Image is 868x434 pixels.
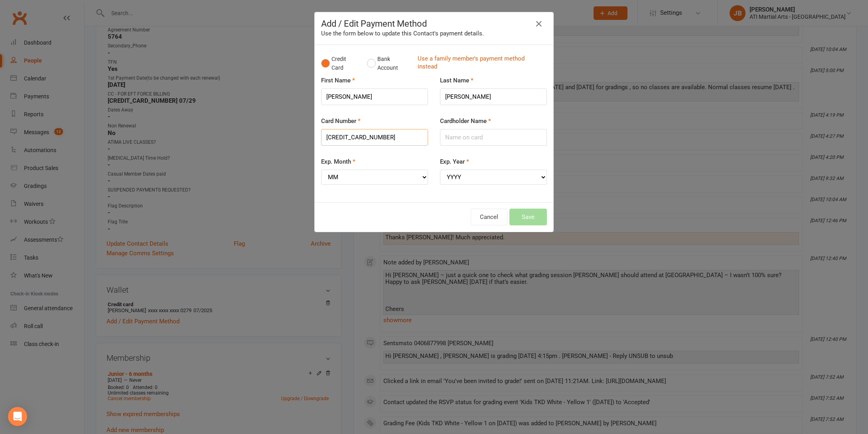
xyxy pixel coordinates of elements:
button: Bank Account [367,51,411,76]
a: Use a family member's payment method instead [418,55,543,72]
input: XXXX-XXXX-XXXX-XXXX [321,129,428,146]
label: First Name [321,76,355,85]
div: Open Intercom Messenger [8,407,27,426]
label: Exp. Year [440,157,469,166]
button: Close [533,18,545,30]
button: Cancel [471,209,507,225]
label: Cardholder Name [440,116,491,126]
h4: Add / Edit Payment Method [321,19,547,29]
button: Credit Card [321,51,359,76]
label: Card Number [321,116,361,126]
label: Last Name [440,76,473,85]
input: Name on card [440,129,547,146]
label: Exp. Month [321,157,355,166]
div: Use the form below to update this Contact's payment details. [321,29,547,38]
